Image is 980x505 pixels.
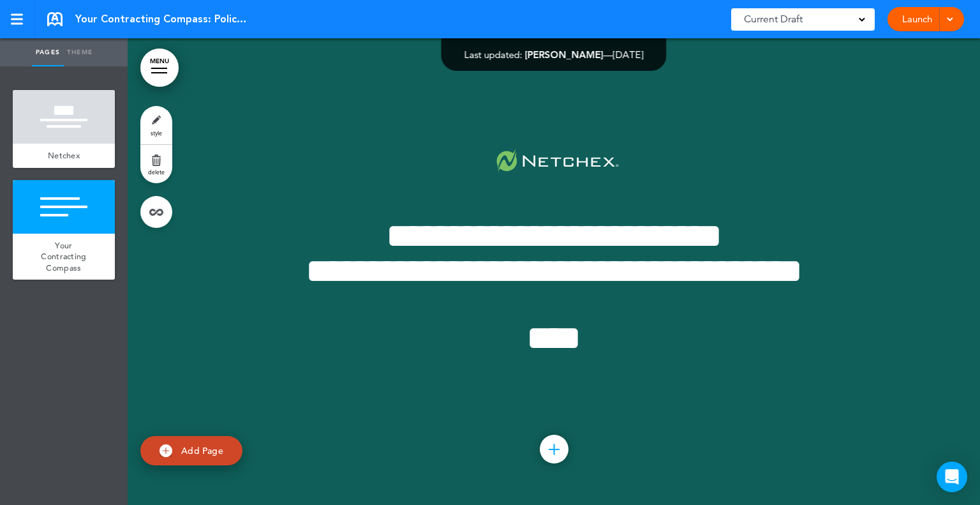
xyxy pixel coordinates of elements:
[13,144,115,168] a: Netchex
[160,444,172,457] img: add.svg
[75,12,248,26] span: Your Contracting Compass: Policies, Procedures, & Best Practices
[937,462,967,492] div: Open Intercom Messenger
[151,129,162,137] span: style
[464,49,523,61] span: Last updated:
[140,145,172,183] a: delete
[140,49,179,87] a: MENU
[613,49,644,61] span: [DATE]
[486,146,622,180] img: 1741158319960-2Asset1.svg
[525,49,604,61] span: [PERSON_NAME]
[744,10,803,28] span: Current Draft
[64,38,96,66] a: Theme
[48,150,80,161] span: Netchex
[148,168,165,176] span: delete
[41,240,86,273] span: Your Contracting Compass
[181,445,223,456] span: Add Page
[140,106,172,144] a: style
[32,38,64,66] a: Pages
[140,436,242,466] a: Add Page
[897,7,937,31] a: Launch
[13,234,115,280] a: Your Contracting Compass
[464,50,644,59] div: —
